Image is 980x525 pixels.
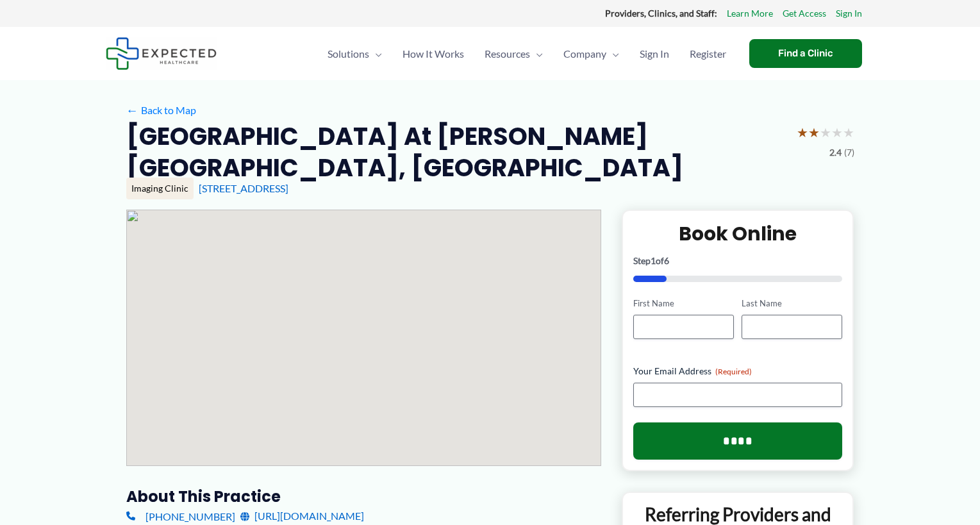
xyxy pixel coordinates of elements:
h2: Book Online [633,221,843,246]
a: SolutionsMenu Toggle [317,31,392,76]
span: Register [690,31,726,76]
label: Last Name [742,297,842,310]
span: Solutions [328,31,369,76]
span: ★ [797,121,808,144]
a: How It Works [392,31,474,76]
span: ★ [831,121,843,144]
span: Menu Toggle [606,31,619,76]
span: ★ [820,121,831,144]
a: ResourcesMenu Toggle [474,31,553,76]
h3: About this practice [126,487,601,506]
span: 2.4 [829,144,842,161]
span: ★ [808,121,820,144]
a: ←Back to Map [126,101,196,120]
p: Step of [633,256,843,265]
a: Get Access [783,5,826,22]
label: Your Email Address [633,365,843,378]
a: Learn More [727,5,773,22]
a: Register [679,31,736,76]
span: Company [563,31,606,76]
span: Menu Toggle [530,31,543,76]
a: CompanyMenu Toggle [553,31,629,76]
span: ← [126,104,138,116]
label: First Name [633,297,734,310]
nav: Primary Site Navigation [317,31,736,76]
a: Find a Clinic [749,39,862,68]
img: Expected Healthcare Logo - side, dark font, small [106,37,217,70]
strong: Providers, Clinics, and Staff: [605,8,717,19]
span: How It Works [403,31,464,76]
a: Sign In [836,5,862,22]
h2: [GEOGRAPHIC_DATA] at [PERSON_NAME][GEOGRAPHIC_DATA], [GEOGRAPHIC_DATA] [126,121,786,184]
span: Resources [485,31,530,76]
span: (Required) [715,367,752,376]
span: ★ [843,121,854,144]
span: Menu Toggle [369,31,382,76]
span: 6 [664,255,669,266]
span: 1 [651,255,656,266]
span: Sign In [640,31,669,76]
span: (7) [844,144,854,161]
a: [STREET_ADDRESS] [199,182,288,194]
a: Sign In [629,31,679,76]
div: Imaging Clinic [126,178,194,199]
